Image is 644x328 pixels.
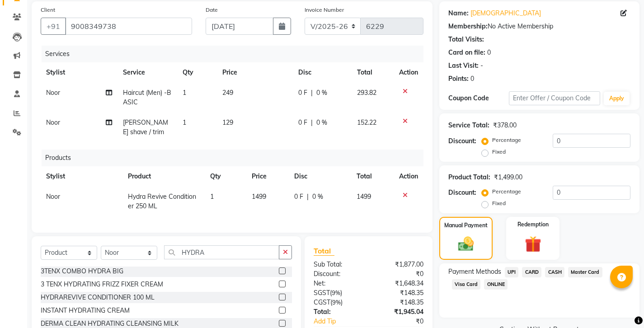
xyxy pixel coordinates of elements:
span: 9% [332,299,341,306]
div: 3 TENX HYDRATING FRIZZ FIXER CREAM [41,280,163,289]
label: Fixed [492,199,506,207]
button: Apply [604,92,630,105]
label: Fixed [492,148,506,156]
span: 0 % [316,118,327,127]
span: 1499 [252,192,266,201]
div: - [480,61,483,70]
span: 293.82 [357,89,376,97]
div: Total: [307,307,368,317]
span: 0 F [298,118,307,127]
th: Service [118,62,177,83]
span: Payment Methods [448,267,501,276]
label: Percentage [492,136,521,144]
span: 1 [210,192,214,201]
span: 0 F [298,88,307,98]
span: Hydra Revive Conditioner 250 ML [128,192,196,210]
th: Total [351,166,394,187]
span: 9% [332,289,340,296]
label: Redemption [517,220,549,229]
span: CARD [522,267,541,277]
span: Haircut (Men) -BASIC [123,89,171,106]
span: | [311,118,313,127]
span: CASH [545,267,564,277]
span: ONLINE [484,279,508,290]
div: ₹1,648.34 [368,279,430,288]
th: Price [217,62,292,83]
div: Total Visits: [448,35,484,44]
div: Card on file: [448,48,485,57]
label: Invoice Number [305,6,344,14]
div: ₹0 [379,317,430,326]
div: ₹1,877.00 [368,260,430,269]
th: Action [394,166,423,187]
input: Search or Scan [164,245,279,259]
label: Percentage [492,187,521,196]
input: Search by Name/Mobile/Email/Code [65,18,192,35]
span: UPI [505,267,519,277]
div: ₹1,945.04 [368,307,430,317]
span: Noor [46,118,60,127]
div: Name: [448,9,469,18]
span: Total [314,246,334,256]
div: 0 [487,48,491,57]
div: 3TENX COMBO HYDRA BIG [41,267,123,276]
span: SGST [314,289,330,297]
span: 1499 [357,192,371,201]
span: Visa Card [452,279,481,290]
label: Date [206,6,218,14]
th: Action [394,62,423,83]
span: 1 [183,89,186,97]
div: Discount: [307,269,368,279]
th: Stylist [41,166,122,187]
th: Stylist [41,62,118,83]
th: Price [246,166,289,187]
div: Membership: [448,22,488,31]
div: INSTANT HYDRATING CREAM [41,306,130,315]
div: Discount: [448,188,476,197]
div: ( ) [307,288,368,298]
th: Product [122,166,205,187]
div: Discount: [448,136,476,146]
th: Qty [205,166,247,187]
span: Master Card [568,267,602,277]
th: Disc [293,62,352,83]
div: Coupon Code [448,94,509,103]
div: Last Visit: [448,61,479,70]
div: ( ) [307,298,368,307]
button: +91 [41,18,66,35]
div: Products [42,150,430,166]
span: 0 F [294,192,303,201]
th: Disc [289,166,351,187]
div: ₹148.35 [368,298,430,307]
div: ₹1,499.00 [494,173,522,182]
span: [PERSON_NAME] shave / trim [123,118,168,136]
div: Sub Total: [307,260,368,269]
span: 249 [222,89,233,97]
div: ₹378.00 [493,121,517,130]
div: ₹0 [368,269,430,279]
input: Enter Offer / Coupon Code [509,91,600,105]
th: Total [352,62,394,83]
div: 0 [470,74,474,84]
span: 0 % [316,88,327,98]
span: 129 [222,118,233,127]
a: [DEMOGRAPHIC_DATA] [470,9,541,18]
img: _cash.svg [453,235,479,253]
div: Services [42,46,430,62]
span: 1 [183,118,186,127]
div: ₹148.35 [368,288,430,298]
span: 152.22 [357,118,376,127]
div: Product Total: [448,173,490,182]
span: Noor [46,192,60,201]
div: No Active Membership [448,22,630,31]
span: 0 % [312,192,323,201]
span: | [311,88,313,98]
span: CGST [314,298,330,306]
span: Noor [46,89,60,97]
label: Manual Payment [444,221,488,230]
div: Service Total: [448,121,489,130]
label: Client [41,6,55,14]
span: | [307,192,309,201]
a: Add Tip [307,317,379,326]
img: _gift.svg [520,234,546,254]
